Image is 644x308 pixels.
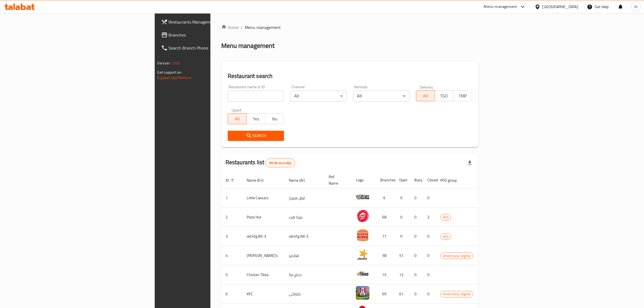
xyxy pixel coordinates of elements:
td: [PERSON_NAME]'s [242,246,285,265]
td: 0 [423,188,436,208]
td: 2 [423,208,436,227]
td: 15 [376,265,395,284]
a: Restaurants Management [157,15,262,28]
span: Name (En) [247,177,270,184]
a: Branches [157,28,262,41]
td: 61 [395,284,410,304]
td: 6 [376,188,395,208]
th: Closed [423,172,436,188]
td: old kfg BK-3 [285,227,324,246]
span: TGO [437,92,451,100]
span: Ref. Name [329,173,345,186]
span: Search Branch Phone [169,45,258,51]
div: All [353,91,409,101]
th: Busy [410,172,423,188]
span: M [634,4,638,10]
td: 77 [376,227,395,246]
div: Export file [463,156,476,169]
td: 0 [410,188,423,208]
th: Open [395,172,410,188]
span: Search [232,132,280,139]
span: ID [226,177,236,184]
span: KFG [441,234,451,240]
label: Delivery [420,85,433,89]
img: old kfg BK-3 [356,228,369,242]
td: KFC [242,284,285,304]
div: Total records count [266,159,295,167]
td: 0 [410,265,423,284]
span: Americana-Digital [441,291,473,297]
span: TMP [455,92,470,100]
span: All [230,115,245,123]
span: 9918 record(s) [266,160,295,166]
th: Branches [376,172,395,188]
nav: breadcrumb [221,24,479,31]
td: 0 [410,246,423,265]
td: old kfg BK-3 [242,227,285,246]
span: All [418,92,433,100]
span: Get support on: [157,69,182,76]
td: Pizza Hut [242,208,285,227]
div: All [290,91,347,101]
a: Support.OpsPlatform [157,74,192,81]
th: Logo [352,172,376,188]
span: No [267,115,282,123]
div: Menu-management [484,4,517,10]
button: No [265,113,284,124]
td: بيتزا هت [285,208,324,227]
span: Branches [169,32,258,38]
td: 0 [410,227,423,246]
td: Chicken Tikka [242,265,285,284]
td: 51 [395,246,410,265]
div: [GEOGRAPHIC_DATA] [543,4,578,10]
td: 68 [376,208,395,227]
td: 0 [423,284,436,304]
td: 0 [423,227,436,246]
span: KFG [441,214,451,221]
td: 58 [376,246,395,265]
td: 12 [395,265,410,284]
img: Pizza Hut [356,209,369,223]
img: Hardee's [356,248,369,261]
td: Little Caesars [242,188,285,208]
td: 0 [410,284,423,304]
td: 0 [423,265,436,284]
span: Restaurants Management [169,19,258,25]
td: ليتل سيزرز [285,188,324,208]
td: كنتاكى [285,284,324,304]
span: Name (Ar) [289,177,312,184]
button: All [416,90,435,101]
a: Search Branch Phone [157,41,262,54]
input: Search for restaurant name or ID.. [228,91,284,101]
button: Yes [246,113,265,124]
span: 1.0.0 [171,60,180,67]
img: Little Caesars [356,190,369,204]
td: 0 [395,227,410,246]
button: All [228,113,247,124]
button: Search [228,131,284,141]
span: POS group [440,177,464,184]
td: 0 [395,188,410,208]
h2: Menu management [221,41,275,50]
td: 69 [376,284,395,304]
td: هارديز [285,246,324,265]
span: Menu management [245,24,281,31]
span: Americana-Digital [441,253,473,259]
td: دجاج تكا [285,265,324,284]
label: Upsell [232,108,242,112]
img: Chicken Tikka [356,267,369,280]
td: 0 [395,208,410,227]
button: TGO [435,90,454,101]
h2: Restaurant search [228,72,472,80]
span: Version: [157,60,171,67]
h2: Restaurants list [226,158,295,167]
td: 0 [410,208,423,227]
td: 0 [423,246,436,265]
span: Yes [249,115,263,123]
button: TMP [453,90,472,101]
img: KFC [356,286,369,300]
